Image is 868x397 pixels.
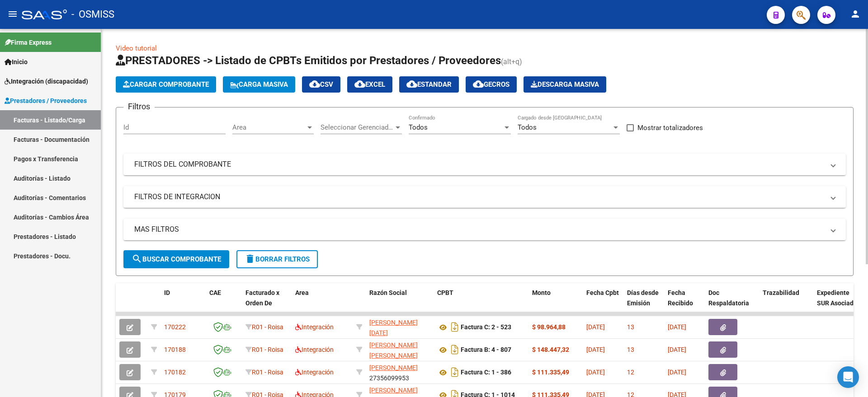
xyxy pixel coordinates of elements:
span: 13 [627,323,634,331]
span: Integración [295,323,334,331]
span: Gecros [473,80,509,89]
mat-expansion-panel-header: FILTROS DE INTEGRACION [123,186,846,208]
span: Estandar [406,80,452,89]
span: Seleccionar Gerenciador [321,123,394,131]
span: [DATE] [668,369,686,376]
h3: Filtros [123,100,155,113]
span: (alt+q) [501,57,522,66]
mat-panel-title: FILTROS DEL COMPROBANTE [134,159,824,169]
mat-icon: cloud_download [309,79,320,89]
app-download-masive: Descarga masiva de comprobantes (adjuntos) [524,76,606,93]
span: Todos [409,123,428,131]
span: Días desde Emisión [627,289,659,307]
span: Cargar Comprobante [123,80,209,89]
span: [DATE] [586,369,605,376]
datatable-header-cell: Fecha Recibido [664,283,705,323]
span: [PERSON_NAME] [PERSON_NAME] [369,341,418,359]
datatable-header-cell: Razón Social [366,283,434,323]
span: EXCEL [354,80,385,89]
strong: $ 98.964,88 [532,323,566,331]
datatable-header-cell: Area [292,283,353,323]
mat-icon: person [850,9,861,19]
span: R01 - Roisa [252,346,283,353]
button: CSV [302,76,340,93]
span: Fecha Recibido [668,289,693,307]
span: Buscar Comprobante [132,255,221,263]
button: Buscar Comprobante [123,250,229,268]
datatable-header-cell: Trazabilidad [759,283,813,323]
span: [DATE] [586,323,605,331]
div: 24184851012 [369,318,430,336]
button: Borrar Filtros [236,250,318,268]
span: 13 [627,346,634,353]
span: Integración [295,346,334,353]
i: Descargar documento [449,320,461,334]
span: Monto [532,289,551,296]
button: Estandar [399,76,459,93]
span: Firma Express [5,37,52,47]
datatable-header-cell: Facturado x Orden De [242,283,292,323]
span: [PERSON_NAME] [369,387,418,394]
span: Facturado x Orden De [245,289,279,307]
strong: Factura C: 2 - 523 [461,324,511,331]
mat-icon: cloud_download [473,79,484,89]
i: Descargar documento [449,365,461,379]
button: Cargar Comprobante [116,76,216,93]
strong: Factura C: 1 - 386 [461,369,511,376]
span: Inicio [5,57,28,67]
mat-expansion-panel-header: MAS FILTROS [123,219,846,240]
span: Integración [295,369,334,376]
span: [PERSON_NAME][DATE] [369,319,418,336]
div: 27356099953 [369,363,430,382]
span: Razón Social [369,289,407,296]
mat-icon: cloud_download [354,79,365,89]
span: Area [232,123,306,131]
mat-icon: cloud_download [406,79,417,89]
span: Mostrar totalizadores [637,122,703,133]
span: R01 - Roisa [252,369,283,376]
button: Gecros [466,76,517,93]
datatable-header-cell: Fecha Cpbt [583,283,623,323]
span: - OSMISS [71,5,114,24]
mat-expansion-panel-header: FILTROS DEL COMPROBANTE [123,154,846,175]
span: R01 - Roisa [252,323,283,331]
span: Prestadores / Proveedores [5,96,87,106]
mat-panel-title: MAS FILTROS [134,224,824,234]
div: Open Intercom Messenger [837,366,859,388]
span: ID [164,289,170,296]
span: [PERSON_NAME] [369,364,418,371]
mat-panel-title: FILTROS DE INTEGRACION [134,192,824,202]
mat-icon: menu [7,9,18,19]
span: CSV [309,80,333,89]
span: Fecha Cpbt [586,289,619,296]
span: Descarga Masiva [531,80,599,89]
span: CAE [209,289,221,296]
strong: $ 148.447,32 [532,346,569,353]
span: PRESTADORES -> Listado de CPBTs Emitidos por Prestadores / Proveedores [116,54,501,67]
i: Descargar documento [449,342,461,357]
datatable-header-cell: Monto [528,283,583,323]
span: 170182 [164,369,186,376]
strong: Factura B: 4 - 807 [461,346,511,354]
span: [DATE] [668,346,686,353]
span: Trazabilidad [763,289,799,296]
span: Expediente SUR Asociado [817,289,857,307]
span: [DATE] [668,323,686,331]
datatable-header-cell: Días desde Emisión [623,283,664,323]
span: 170222 [164,323,186,331]
span: Area [295,289,309,296]
datatable-header-cell: CAE [206,283,242,323]
button: Carga Masiva [223,76,295,93]
mat-icon: search [132,253,142,264]
a: Video tutorial [116,44,157,52]
button: Descarga Masiva [524,76,606,93]
datatable-header-cell: ID [160,283,206,323]
datatable-header-cell: Doc Respaldatoria [705,283,759,323]
datatable-header-cell: CPBT [434,283,528,323]
span: Carga Masiva [230,80,288,89]
strong: $ 111.335,49 [532,369,569,376]
span: Borrar Filtros [245,255,310,263]
mat-icon: delete [245,253,255,264]
span: Todos [518,123,537,131]
span: Doc Respaldatoria [708,289,749,307]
